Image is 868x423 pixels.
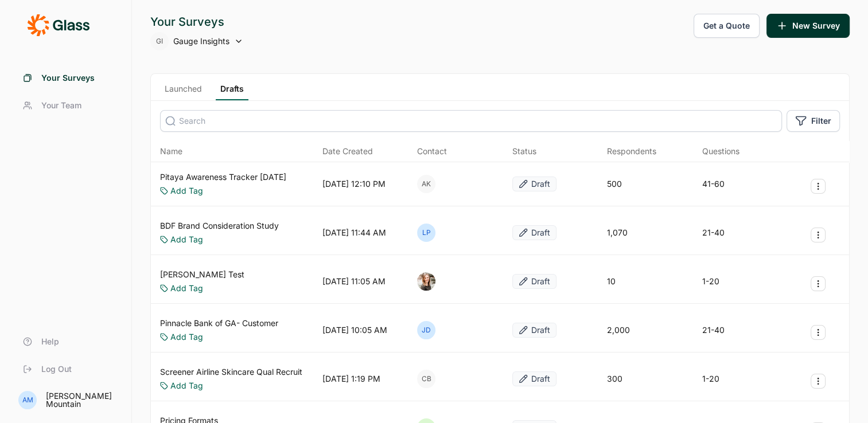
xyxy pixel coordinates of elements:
div: Your Surveys [150,14,243,30]
div: [DATE] 11:44 AM [322,227,386,238]
button: Draft [512,323,556,338]
span: Your Team [41,100,81,111]
span: Date Created [322,146,373,157]
a: [PERSON_NAME] Test [160,269,244,280]
div: 21-40 [702,324,725,336]
div: Status [512,146,536,157]
button: Survey Actions [811,179,826,194]
span: Gauge Insights [173,36,229,47]
a: Screener Airline Skincare Qual Recruit [160,366,302,378]
button: Get a Quote [694,14,760,38]
button: Draft [512,274,556,289]
div: Respondents [607,146,656,157]
div: JD [417,321,435,339]
div: [DATE] 10:05 AM [322,324,387,336]
div: Contact [417,146,447,157]
button: Survey Actions [811,228,826,242]
div: Questions [702,146,739,157]
a: BDF Brand Consideration Study [160,220,279,232]
div: AK [417,175,435,193]
div: GI [150,32,169,50]
div: [PERSON_NAME] Mountain [46,392,118,408]
div: 1-20 [702,373,719,385]
button: Draft [512,177,556,191]
a: Add Tag [170,185,203,197]
span: Your Surveys [41,72,95,84]
span: Name [160,146,182,157]
a: Add Tag [170,331,203,343]
span: Log Out [41,363,72,375]
a: Drafts [216,83,248,100]
div: [DATE] 12:10 PM [322,178,386,190]
div: CB [417,370,435,388]
button: Draft [512,225,556,240]
div: 1-20 [702,276,719,287]
a: Add Tag [170,283,203,294]
div: 41-60 [702,178,725,190]
div: [DATE] 1:19 PM [322,373,380,385]
span: Help [41,336,59,347]
div: 1,070 [607,227,628,238]
button: New Survey [766,14,850,38]
input: Search [160,110,782,132]
div: AM [18,391,37,409]
div: 21-40 [702,227,725,238]
div: 2,000 [607,324,630,336]
a: Add Tag [170,380,203,391]
a: Pitaya Awareness Tracker [DATE] [160,171,286,183]
a: Launched [160,83,207,100]
button: Survey Actions [811,325,826,340]
div: LP [417,224,435,242]
button: Draft [512,371,556,386]
button: Survey Actions [811,374,826,389]
button: Filter [787,110,840,132]
button: Survey Actions [811,276,826,291]
div: 300 [607,373,622,385]
div: 500 [607,178,622,190]
span: Filter [811,115,831,127]
img: k5jor735xiww1e2xqlyf.png [417,272,435,291]
div: 10 [607,276,616,287]
a: Add Tag [170,234,203,245]
a: Pinnacle Bank of GA- Customer [160,318,278,329]
div: [DATE] 11:05 AM [322,276,386,287]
